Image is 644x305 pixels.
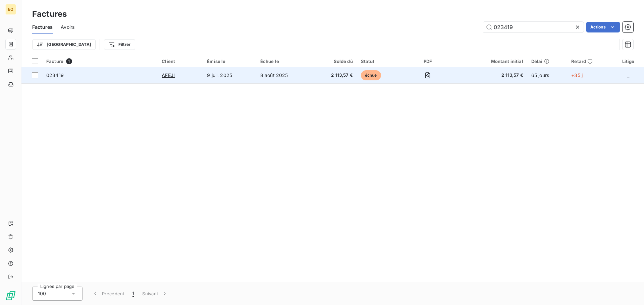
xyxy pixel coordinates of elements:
td: 8 août 2025 [256,67,311,83]
span: +35 j [571,72,583,78]
div: Retard [571,59,608,64]
span: 2 113,57 € [315,72,353,79]
span: 2 113,57 € [457,72,523,79]
button: Précédent [88,287,128,301]
button: 1 [128,287,138,301]
span: Factures [32,24,53,30]
div: Solde dû [315,59,353,64]
img: Logo LeanPay [5,290,16,301]
span: 023419 [46,72,64,78]
div: Montant initial [457,59,523,64]
div: Émise le [207,59,252,64]
span: 1 [132,290,134,297]
div: Délai [531,59,563,64]
span: 1 [66,58,72,64]
iframe: Intercom live chat [621,282,637,298]
h3: Factures [32,8,67,20]
button: Suivant [138,287,172,301]
button: Filtrer [104,39,135,50]
div: Statut [361,59,399,64]
input: Rechercher [483,22,584,32]
div: EQ [5,4,16,15]
div: Litige [616,59,640,64]
span: AFEJI [162,72,175,78]
button: Actions [586,22,620,32]
span: 100 [38,290,46,297]
span: _ [627,72,629,78]
span: Avoirs [61,24,74,30]
button: [GEOGRAPHIC_DATA] [32,39,96,50]
td: 9 juil. 2025 [203,67,256,83]
div: Client [162,59,199,64]
span: échue [361,70,381,80]
div: PDF [407,59,449,64]
span: Facture [46,59,63,64]
td: 65 jours [527,67,567,83]
div: Échue le [260,59,307,64]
